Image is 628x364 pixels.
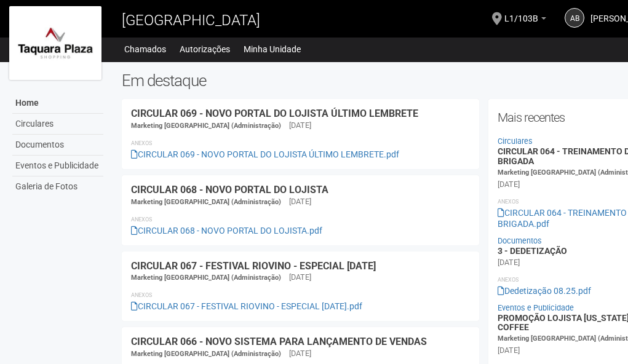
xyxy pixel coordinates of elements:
a: CIRCULAR 067 - FESTIVAL RIOVINO - ESPECIAL [DATE].pdf [131,301,362,311]
span: Marketing [GEOGRAPHIC_DATA] (Administração) [131,350,281,358]
a: Eventos e Publicidade [498,303,574,312]
div: [DATE] [498,179,520,190]
div: [DATE] [498,257,520,268]
a: CIRCULAR 067 - FESTIVAL RIOVINO - ESPECIAL [DATE] [131,260,376,272]
a: CIRCULAR 066 - NOVO SISTEMA PARA LANÇAMENTO DE VENDAS [131,336,427,347]
a: AB [565,8,584,28]
span: Marketing [GEOGRAPHIC_DATA] (Administração) [131,122,281,130]
div: [DATE] [498,345,520,356]
a: Documentos [498,236,542,245]
a: CIRCULAR 068 - NOVO PORTAL DO LOJISTA.pdf [131,226,322,235]
a: CIRCULAR 068 - NOVO PORTAL DO LOJISTA [131,184,328,196]
div: [DATE] [289,348,311,359]
div: [DATE] [289,120,311,131]
a: Chamados [124,41,166,58]
a: Home [12,93,103,114]
a: CIRCULAR 069 - NOVO PORTAL DO LOJISTA ÚLTIMO LEMBRETE [131,108,418,119]
span: Marketing [GEOGRAPHIC_DATA] (Administração) [131,274,281,282]
span: L1/103B [504,2,538,23]
li: Anexos [131,290,470,301]
a: Minha Unidade [244,41,301,58]
a: Autorizações [180,41,230,58]
span: [GEOGRAPHIC_DATA] [122,12,260,29]
a: Galeria de Fotos [12,176,103,197]
span: Marketing [GEOGRAPHIC_DATA] (Administração) [131,198,281,206]
li: Anexos [131,138,470,149]
div: [DATE] [289,196,311,207]
a: Dedetização 08.25.pdf [498,286,591,296]
a: Eventos e Publicidade [12,156,103,176]
a: L1/103B [504,15,546,25]
a: Documentos [12,135,103,156]
img: logo.jpg [9,6,101,80]
a: Circulares [12,114,103,135]
li: Anexos [131,214,470,225]
a: Circulares [498,136,533,146]
div: [DATE] [289,272,311,283]
a: CIRCULAR 069 - NOVO PORTAL DO LOJISTA ÚLTIMO LEMBRETE.pdf [131,149,399,159]
a: 3 - DEDETIZAÇÃO [498,246,567,256]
